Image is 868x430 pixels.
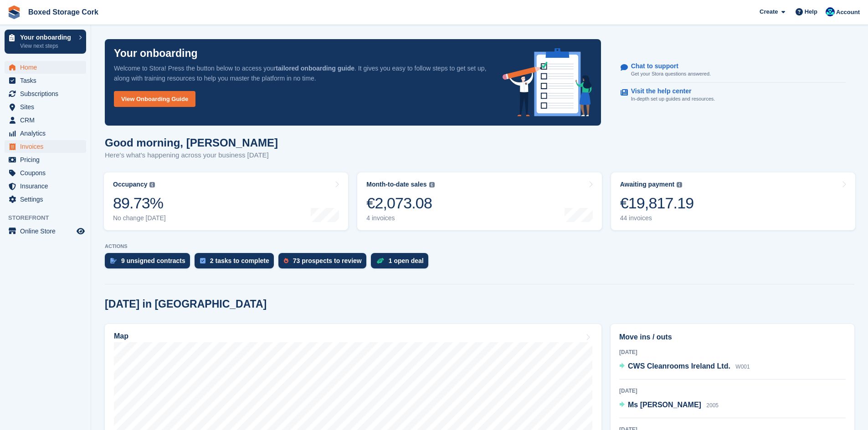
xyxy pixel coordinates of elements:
a: Chat to support Get your Stora questions answered. [621,58,846,83]
a: Ms [PERSON_NAME] 2005 [619,400,719,411]
img: task-75834270c22a3079a89374b754ae025e5fb1db73e45f91037f5363f120a921f8.svg [200,258,205,263]
div: €2,073.08 [366,194,434,212]
a: CWS Cleanrooms Ireland Ltd. W001 [619,361,750,373]
img: icon-info-grey-7440780725fd019a000dd9b08b2336e03edf1995a4989e88bcd33f0948082b44.svg [429,182,435,187]
span: Coupons [20,167,75,179]
div: Occupancy [113,181,147,188]
div: €19,817.19 [620,194,694,212]
h1: Good morning, [PERSON_NAME] [105,137,278,149]
a: Occupancy 89.73% No change [DATE] [104,172,348,230]
span: W001 [735,364,750,370]
span: Settings [20,193,75,206]
a: Visit the help center In-depth set up guides and resources. [621,83,846,107]
h2: Map [114,332,128,340]
strong: tailored onboarding guide [276,65,354,72]
span: Insurance [20,180,75,192]
p: Your onboarding [20,34,74,40]
h2: Move ins / outs [619,332,846,343]
a: menu [5,101,86,113]
p: Here's what's happening across your business [DATE] [105,150,278,161]
img: contract_signature_icon-13c848040528278c33f63329250d36e43548de30e8caae1d1a13099fd9432cc5.svg [110,258,117,263]
p: Get your Stora questions answered. [631,70,711,78]
a: menu [5,127,86,140]
div: [DATE] [619,387,846,395]
p: View next steps [20,42,74,50]
span: Invoices [20,140,75,153]
div: 4 invoices [366,214,434,222]
span: Account [836,8,860,17]
span: Subscriptions [20,87,75,100]
img: Vincent [826,7,835,16]
img: stora-icon-8386f47178a22dfd0bd8f6a31ec36ba5ce8667c1dd55bd0f319d3a0aa187defe.svg [7,5,21,19]
p: Your onboarding [114,48,198,59]
a: menu [5,180,86,192]
span: Online Store [20,225,75,238]
span: Home [20,61,75,74]
div: No change [DATE] [113,214,166,222]
a: menu [5,225,86,238]
div: [DATE] [619,348,846,356]
a: menu [5,74,86,87]
span: 2005 [706,402,719,409]
span: Tasks [20,74,75,87]
a: 2 tasks to complete [195,253,278,273]
a: Month-to-date sales €2,073.08 4 invoices [357,172,601,230]
div: 9 unsigned contracts [121,257,185,264]
span: Storefront [8,213,91,223]
p: In-depth set up guides and resources. [631,95,715,103]
a: Preview store [75,226,86,237]
a: Your onboarding View next steps [5,30,86,54]
img: deal-1b604bf984904fb50ccaf53a9ad4b4a5d6e5aea283cecdc64d6e3604feb123c2.svg [376,258,384,264]
a: menu [5,193,86,206]
div: Month-to-date sales [366,181,426,188]
a: Awaiting payment €19,817.19 44 invoices [611,172,855,230]
div: 89.73% [113,194,166,212]
p: ACTIONS [105,243,854,249]
a: View Onboarding Guide [114,91,195,107]
a: menu [5,167,86,179]
img: icon-info-grey-7440780725fd019a000dd9b08b2336e03edf1995a4989e88bcd33f0948082b44.svg [149,182,155,187]
img: icon-info-grey-7440780725fd019a000dd9b08b2336e03edf1995a4989e88bcd33f0948082b44.svg [677,182,682,187]
div: 2 tasks to complete [210,257,269,264]
a: menu [5,87,86,100]
span: Analytics [20,127,75,140]
span: Pricing [20,153,75,166]
span: Sites [20,101,75,113]
span: CWS Cleanrooms Ireland Ltd. [628,362,730,370]
img: prospect-51fa495bee0391a8d652442698ab0144808aea92771e9ea1ae160a38d050c398.svg [284,258,288,263]
img: onboarding-info-6c161a55d2c0e0a8cae90662b2fe09162a5109e8cc188191df67fb4f79e88e88.svg [503,48,592,116]
a: 9 unsigned contracts [105,253,195,273]
a: 1 open deal [371,253,433,273]
p: Visit the help center [631,87,708,95]
span: Create [760,7,778,16]
p: Welcome to Stora! Press the button below to access your . It gives you easy to follow steps to ge... [114,63,488,83]
a: menu [5,153,86,166]
div: 1 open deal [389,257,424,264]
div: 44 invoices [620,214,694,222]
span: Ms [PERSON_NAME] [628,401,701,409]
span: Help [805,7,817,16]
div: 73 prospects to review [293,257,362,264]
span: CRM [20,114,75,126]
p: Chat to support [631,62,704,70]
div: Awaiting payment [620,181,675,188]
a: menu [5,140,86,153]
a: 73 prospects to review [278,253,371,273]
h2: [DATE] in [GEOGRAPHIC_DATA] [105,298,267,310]
a: menu [5,114,86,126]
a: menu [5,61,86,74]
a: Boxed Storage Cork [25,5,102,20]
